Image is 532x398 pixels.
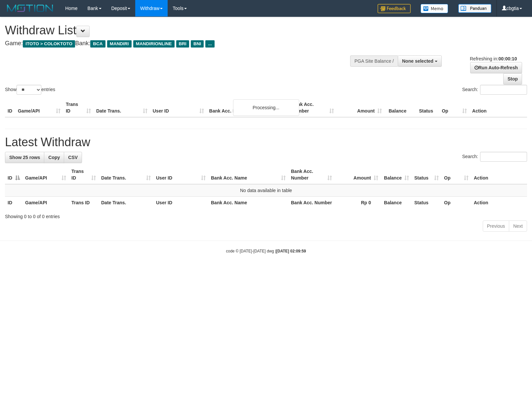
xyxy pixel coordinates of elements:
[94,98,150,117] th: Date Trans.
[288,165,335,184] th: Bank Acc. Number: activate to sort column ascending
[441,165,471,184] th: Op: activate to sort column ascending
[412,197,441,209] th: Status
[153,197,208,209] th: User ID
[22,165,69,184] th: Game/API: activate to sort column ascending
[5,197,22,209] th: ID
[441,197,471,209] th: Op
[17,85,41,95] select: Showentries
[5,152,44,163] a: Show 25 rows
[208,197,288,209] th: Bank Acc. Name
[503,73,522,84] a: Stop
[48,155,60,160] span: Copy
[471,165,527,184] th: Action
[509,220,527,232] a: Next
[381,197,412,209] th: Balance
[208,165,288,184] th: Bank Acc. Name: activate to sort column ascending
[22,197,69,209] th: Game/API
[289,98,337,117] th: Bank Acc. Number
[233,99,299,116] div: Processing...
[176,40,189,48] span: BRI
[470,56,517,61] span: Refreshing in:
[63,98,94,117] th: Trans ID
[68,155,78,160] span: CSV
[5,184,527,197] td: No data available in table
[15,98,63,117] th: Game/API
[207,98,289,117] th: Bank Acc. Name
[337,98,385,117] th: Amount
[480,152,527,162] input: Search:
[44,152,64,163] a: Copy
[416,98,439,117] th: Status
[90,40,105,48] span: BCA
[381,165,412,184] th: Balance: activate to sort column ascending
[288,197,335,209] th: Bank Acc. Number
[5,98,15,117] th: ID
[5,165,22,184] th: ID: activate to sort column descending
[5,3,55,13] img: MOTION_logo.png
[402,58,433,64] span: None selected
[69,165,99,184] th: Trans ID: activate to sort column ascending
[335,197,381,209] th: Rp 0
[470,98,527,117] th: Action
[226,249,306,253] small: code © [DATE]-[DATE] dwg |
[462,152,527,162] label: Search:
[385,98,416,117] th: Balance
[471,197,527,209] th: Action
[9,155,40,160] span: Show 25 rows
[483,220,509,232] a: Previous
[133,40,175,48] span: MANDIRIONLINE
[5,136,527,149] h1: Latest Withdraw
[398,55,442,67] button: None selected
[412,165,441,184] th: Status: activate to sort column ascending
[458,4,491,13] img: panduan.png
[335,165,381,184] th: Amount: activate to sort column ascending
[5,85,55,95] label: Show entries
[153,165,208,184] th: User ID: activate to sort column ascending
[5,40,348,47] h4: Game: Bank:
[150,98,207,117] th: User ID
[462,85,527,95] label: Search:
[205,40,214,48] span: ...
[99,197,153,209] th: Date Trans.
[470,62,522,73] a: Run Auto-Refresh
[5,211,527,220] div: Showing 0 to 0 of 0 entries
[191,40,204,48] span: BNI
[378,4,411,13] img: Feedback.jpg
[23,40,75,48] span: ITOTO > COLOKTOTO
[421,4,448,13] img: Button%20Memo.svg
[480,85,527,95] input: Search:
[69,197,99,209] th: Trans ID
[439,98,470,117] th: Op
[107,40,132,48] span: MANDIRI
[350,55,398,67] div: PGA Site Balance /
[276,249,306,253] strong: [DATE] 02:09:59
[64,152,82,163] a: CSV
[498,56,517,61] strong: 00:00:10
[5,24,348,37] h1: Withdraw List
[99,165,153,184] th: Date Trans.: activate to sort column ascending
